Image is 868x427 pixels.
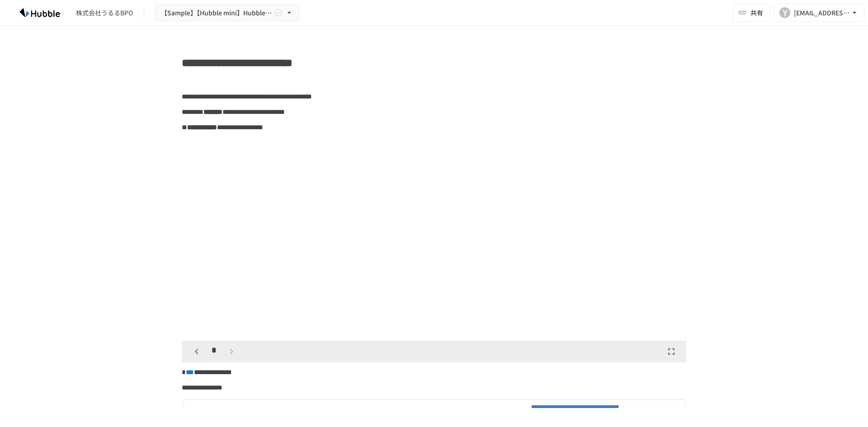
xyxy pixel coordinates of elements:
div: Y [779,7,790,18]
div: [EMAIL_ADDRESS][DOMAIN_NAME] [794,7,850,19]
button: Y[EMAIL_ADDRESS][DOMAIN_NAME] [774,4,864,22]
img: HzDRNkGCf7KYO4GfwKnzITak6oVsp5RHeZBEM1dQFiQ [11,5,69,20]
div: 株式会社うるるBPO [76,8,133,18]
span: 共有 [750,8,763,18]
span: 【Sample】【Hubble mini】Hubble×企業名 オンボーディングプロジェクト [161,7,272,19]
button: 【Sample】【Hubble mini】Hubble×企業名 オンボーディングプロジェクト [155,4,300,22]
button: 共有 [732,4,770,22]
